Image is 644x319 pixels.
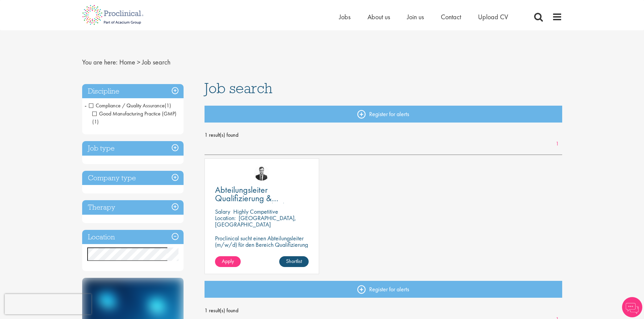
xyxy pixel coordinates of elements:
[441,12,461,21] a: Contact
[5,294,91,314] iframe: reCAPTCHA
[233,208,278,215] p: Highly Competitive
[222,258,234,265] span: Apply
[254,165,269,181] img: Antoine Mortiaux
[82,141,184,156] h3: Job type
[339,12,351,21] a: Jobs
[119,58,135,67] a: breadcrumb link
[215,235,309,267] p: Proclinical sucht einen Abteilungsleiter (m/w/d) für den Bereich Qualifizierung zur Verstärkung d...
[82,84,184,99] h3: Discipline
[215,208,230,215] span: Salary
[82,200,184,215] h3: Therapy
[215,186,309,203] a: Abteilungsleiter Qualifizierung & Kalibrierung (m/w/d)
[205,79,272,97] span: Job search
[205,106,562,123] a: Register for alerts
[205,305,562,316] span: 1 result(s) found
[552,140,562,148] a: 1
[85,100,87,110] span: -
[89,102,171,109] span: Compliance / Quality Assurance
[82,58,118,67] span: You are here:
[279,256,309,267] a: Shortlist
[142,58,170,67] span: Job search
[165,102,171,109] span: (1)
[205,130,562,140] span: 1 result(s) found
[92,118,99,125] span: (1)
[89,102,165,109] span: Compliance / Quality Assurance
[367,12,390,21] a: About us
[215,184,291,212] span: Abteilungsleiter Qualifizierung & Kalibrierung (m/w/d)
[82,230,184,244] h3: Location
[215,256,241,267] a: Apply
[407,12,424,21] a: Join us
[622,297,642,317] img: Chatbot
[215,214,236,222] span: Location:
[92,110,176,117] span: Good Manufacturing Practice (GMP)
[205,281,562,298] a: Register for alerts
[82,171,184,185] h3: Company type
[137,58,140,67] span: >
[92,110,176,125] span: Good Manufacturing Practice (GMP)
[215,214,296,228] p: [GEOGRAPHIC_DATA], [GEOGRAPHIC_DATA]
[478,12,508,21] a: Upload CV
